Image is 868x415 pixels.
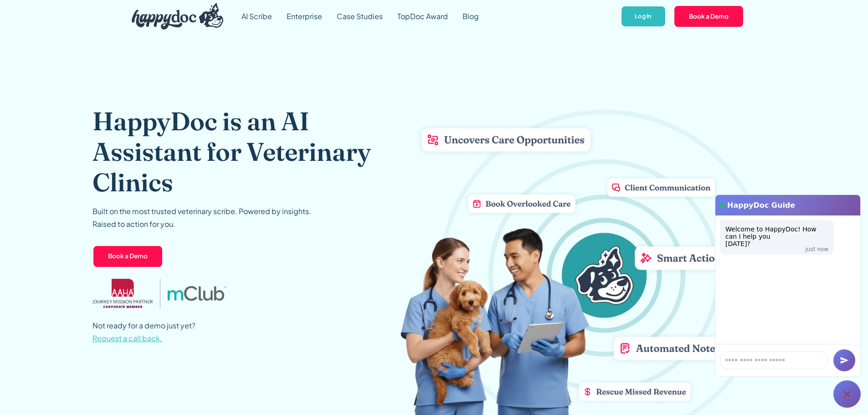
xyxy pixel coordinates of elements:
span: Request a call back. [92,333,162,343]
a: home [124,1,224,32]
p: Not ready for a demo just yet? [92,319,195,344]
a: Log In [621,5,666,28]
h1: HappyDoc is an AI Assistant for Veterinary Clinics [92,106,400,198]
img: AAHA Advantage logo [92,279,153,308]
a: Book a Demo [673,5,744,28]
a: Book a Demo [92,245,163,268]
img: mclub logo [167,286,226,301]
p: Built on the most trusted veterinary scribe. Powered by insights. Raised to action for you. [92,205,311,231]
img: HappyDoc Logo: A happy dog with his ear up, listening. [132,3,224,30]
